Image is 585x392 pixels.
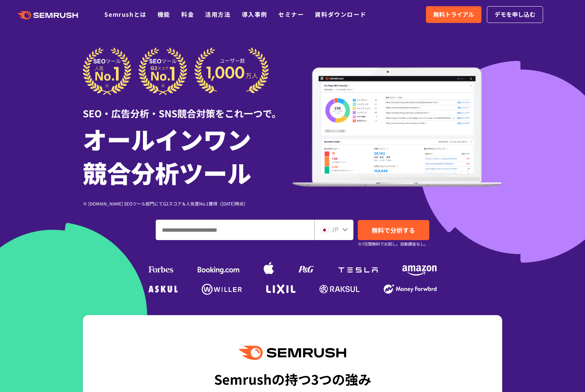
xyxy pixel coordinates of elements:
[158,10,170,19] a: 機能
[104,10,146,19] a: Semrushとは
[487,6,543,23] a: デモを申し込む
[181,10,194,19] a: 料金
[278,10,304,19] a: セミナー
[358,220,429,240] a: 無料で分析する
[156,220,314,240] input: ドメイン、キーワードまたはURLを入力してください
[372,226,415,235] span: 無料で分析する
[495,10,535,19] span: デモを申し込む
[433,10,474,19] span: 無料トライアル
[358,240,428,247] small: ※7日間無料でお試し。自動課金なし。
[332,225,338,234] span: JP
[239,346,346,360] img: Semrush
[426,6,481,23] a: 無料トライアル
[83,122,292,189] h1: オールインワン 競合分析ツール
[242,10,267,19] a: 導入事例
[83,200,292,207] div: ※ [DOMAIN_NAME] SEOツール部門にてG2スコア＆人気度No.1獲得（[DATE]時点）
[315,10,366,19] a: 資料ダウンロード
[83,95,292,120] div: SEO・広告分析・SNS競合対策をこれ一つで。
[205,10,230,19] a: 活用方法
